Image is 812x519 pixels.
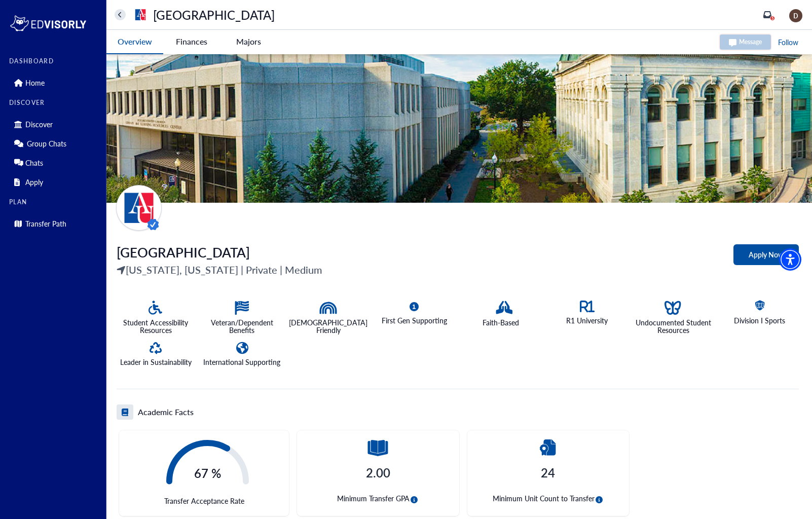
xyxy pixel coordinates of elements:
[220,30,277,53] button: Majors
[106,30,163,54] button: Overview
[132,7,149,23] img: universityName
[595,493,604,506] button: circle-info
[771,16,774,21] span: 5
[9,174,100,190] div: Apply
[25,79,45,87] p: Home
[203,319,281,334] p: Veteran/Dependent Benefits
[734,317,785,324] p: Division I Sports
[493,493,604,506] span: Minimum Unit Count to Transfer
[116,185,162,231] img: universityName
[9,58,100,65] label: DASHBOARD
[733,244,799,265] button: Apply Now
[153,9,275,20] p: [GEOGRAPHIC_DATA]
[566,317,608,324] p: R1 University
[166,465,249,482] span: 67 %
[25,159,43,167] p: Chats
[117,262,322,277] p: [US_STATE], [US_STATE] | Private | Medium
[9,75,100,91] div: Home
[9,155,100,171] div: Chats
[138,406,194,418] h5: Academic Facts
[9,99,100,106] label: DISCOVER
[9,199,100,206] label: PLAN
[115,9,126,20] button: home
[164,496,244,506] span: Transfer Acceptance Rate
[25,178,43,187] p: Apply
[366,465,390,480] h4: 2.00
[410,493,419,506] button: circle-info
[203,358,280,366] p: International Supporting
[483,319,519,326] p: Faith-Based
[25,120,53,129] p: Discover
[337,493,419,506] span: Minimum Transfer GPA
[120,358,192,366] p: Leader in Sustainability
[9,215,100,232] div: Transfer Path
[117,243,250,262] span: [GEOGRAPHIC_DATA]
[635,319,713,334] p: Undocumented Student Resources
[25,219,66,228] p: Transfer Path
[117,319,195,334] p: Student Accessibility Resources
[541,465,555,480] h4: 24
[163,30,220,53] button: Finances
[106,54,812,203] img: A panoramic view of two buildings, one modern and one historic, surrounded by greenery and pathways.
[27,139,66,148] p: Group Chats
[9,13,87,33] img: logo
[763,11,771,19] a: 5
[289,319,367,334] p: [DEMOGRAPHIC_DATA] Friendly
[777,36,799,49] button: Follow
[9,116,100,132] div: Discover
[9,135,100,152] div: Group Chats
[779,248,801,271] div: Accessibility Menu
[789,9,802,22] img: image
[382,317,447,324] p: First Gen Supporting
